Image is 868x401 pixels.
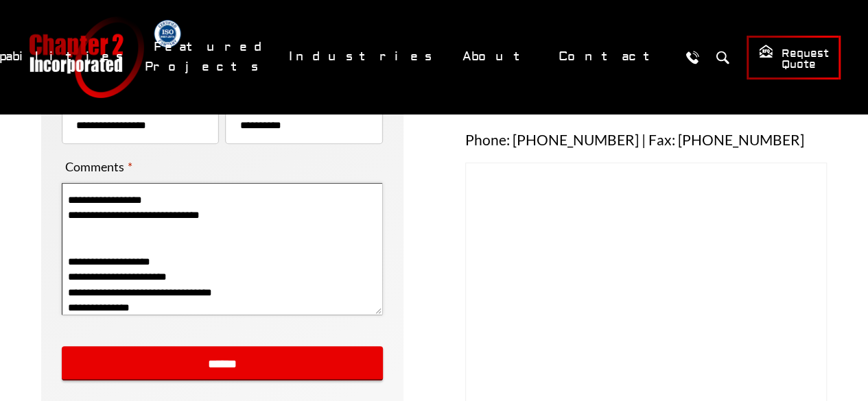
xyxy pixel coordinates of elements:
[454,42,543,71] a: About
[747,36,841,80] a: Request Quote
[465,128,828,151] p: Phone: [PHONE_NUMBER] | Fax: [PHONE_NUMBER]
[550,42,672,71] a: Contact
[27,16,144,98] a: Chapter 2 Incorporated
[62,156,136,178] label: Comments
[709,45,735,70] button: Search
[758,44,829,72] span: Request Quote
[280,42,447,71] a: Industries
[145,32,273,82] a: Featured Projects
[679,45,705,70] a: Call Us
